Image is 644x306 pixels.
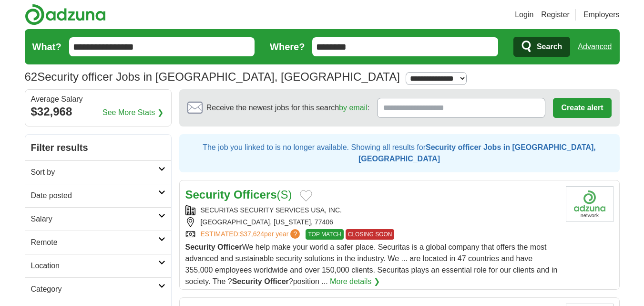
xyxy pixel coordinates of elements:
span: TOP MATCH [306,229,343,240]
div: SECURITAS SECURITY SERVICES USA, INC. [185,205,558,215]
a: Advanced [578,37,612,56]
a: More details ❯ [330,276,380,287]
label: What? [32,40,61,54]
strong: Security [185,188,231,201]
a: Sort by [25,160,171,184]
a: Salary [25,207,171,231]
span: CLOSING SOON [346,229,395,240]
img: Company logo [566,186,613,222]
h1: Security officer Jobs in [GEOGRAPHIC_DATA], [GEOGRAPHIC_DATA] [25,70,400,83]
div: $32,968 [31,103,165,120]
h2: Remote [31,237,158,248]
strong: Officer [264,277,289,285]
div: [GEOGRAPHIC_DATA], [US_STATE], 77406 [185,217,558,227]
a: Category [25,277,171,301]
button: Search [513,37,570,57]
span: ? [290,229,300,239]
span: 62 [25,68,38,85]
strong: Officer [217,243,242,251]
strong: Security [232,277,262,285]
span: Receive the newest jobs for this search : [206,102,369,114]
a: Employers [583,9,620,21]
div: The job you linked to is no longer available. Showing all results for [179,134,620,172]
a: Date posted [25,184,171,207]
a: Remote [25,231,171,254]
strong: Officers [234,188,277,201]
div: Average Salary [31,95,165,103]
a: Login [515,9,533,21]
img: Adzuna logo [25,4,106,25]
label: Where? [270,40,305,54]
h2: Category [31,284,158,295]
span: Search [537,37,562,56]
span: We help make your world a safer place. Securitas is a global company that offers the most advance... [185,243,558,285]
h2: Location [31,260,158,272]
span: $37,624 [240,230,264,238]
a: Register [541,9,570,21]
h2: Salary [31,213,158,225]
a: by email [339,104,368,112]
a: ESTIMATED:$37,624per year? [201,229,302,240]
strong: Security [185,243,215,251]
button: Create alert [553,98,611,118]
h2: Filter results [25,135,171,160]
h2: Sort by [31,167,158,178]
a: Location [25,254,171,277]
button: Add to favorite jobs [300,190,312,201]
a: See More Stats ❯ [102,107,164,118]
h2: Date posted [31,190,158,201]
strong: Security officer Jobs in [GEOGRAPHIC_DATA], [GEOGRAPHIC_DATA] [358,143,596,163]
a: Security Officers(S) [185,188,292,201]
